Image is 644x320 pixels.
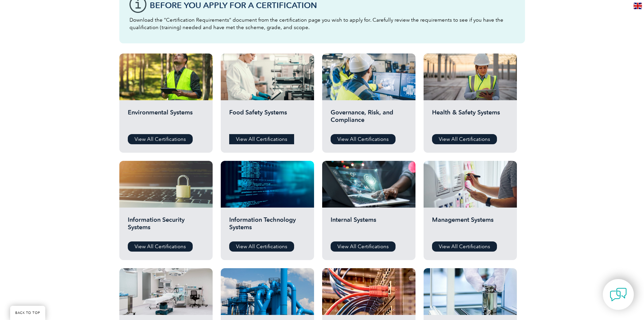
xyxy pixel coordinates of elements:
[331,216,407,236] h2: Internal Systems
[128,109,204,129] h2: Environmental Systems
[610,286,627,303] img: contact-chat.png
[10,306,45,320] a: BACK TO TOP
[331,241,396,252] a: View All Certifications
[128,134,193,144] a: View All Certifications
[229,216,306,236] h2: Information Technology Systems
[331,109,407,129] h2: Governance, Risk, and Compliance
[128,241,193,252] a: View All Certifications
[229,109,306,129] h2: Food Safety Systems
[432,109,508,129] h2: Health & Safety Systems
[129,16,515,31] p: Download the “Certification Requirements” document from the certification page you wish to apply ...
[432,241,497,252] a: View All Certifications
[128,216,204,236] h2: Information Security Systems
[229,134,294,144] a: View All Certifications
[432,134,497,144] a: View All Certifications
[634,3,642,9] img: en
[229,241,294,252] a: View All Certifications
[432,216,508,236] h2: Management Systems
[331,134,396,144] a: View All Certifications
[150,1,515,9] h3: Before You Apply For a Certification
